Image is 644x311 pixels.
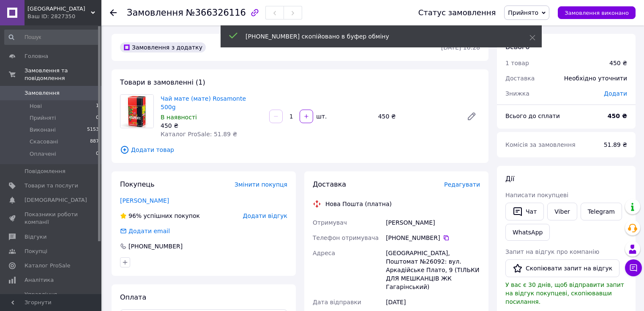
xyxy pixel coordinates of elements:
span: Написати покупцеві [505,192,568,198]
div: 450 ₴ [161,121,262,130]
span: 0 [96,114,99,122]
span: Амстердам [27,5,91,13]
div: Ваш ID: 2827350 [27,13,101,20]
button: Чат [505,203,544,220]
span: Каталог ProSale: 51.89 ₴ [161,131,237,138]
div: Додати email [128,227,171,235]
span: Редагувати [444,181,480,188]
b: 450 ₴ [608,113,627,119]
div: шт. [314,112,327,121]
button: Скопіювати запит на відгук [505,259,619,277]
div: Статус замовлення [418,8,496,17]
span: Доставка [505,75,535,82]
input: Пошук [4,30,100,45]
span: Покупці [25,248,47,255]
span: Скасовані [30,138,58,146]
span: №366326116 [186,8,246,18]
span: Нові [30,102,42,110]
span: Адреса [313,250,335,256]
span: Замовлення [25,89,60,97]
button: Чат з покупцем [625,259,642,276]
span: Виконані [30,126,56,134]
span: [DEMOGRAPHIC_DATA] [25,196,87,204]
div: [PHONE_NUMBER] скопійовано в буфер обміну [246,32,508,41]
div: [PHONE_NUMBER] [386,234,480,242]
div: Додати email [119,227,171,235]
span: Товари в замовленні (1) [120,78,205,86]
span: Каталог ProSale [25,262,70,270]
span: Знижка [505,90,529,97]
span: Аналітика [25,276,54,284]
span: 51.89 ₴ [604,141,627,148]
span: Додати відгук [243,212,287,219]
span: Прийняті [30,114,56,122]
span: 5153 [87,126,99,134]
span: 1 товар [505,60,529,66]
span: Товари та послуги [25,182,78,190]
span: Замовлення та повідомлення [25,67,101,82]
div: Необхідно уточнити [559,69,632,88]
a: WhatsApp [505,224,550,241]
span: Повідомлення [25,168,65,175]
span: Дата відправки [313,299,361,305]
span: Управління сайтом [25,291,78,306]
div: Нова Пошта (платна) [323,200,394,208]
span: 887 [90,138,99,146]
span: Оплата [120,293,146,301]
span: У вас є 30 днів, щоб відправити запит на відгук покупцеві, скопіювавши посилання. [505,281,624,305]
span: Замовлення виконано [565,10,629,16]
span: Покупець [120,180,155,188]
div: [GEOGRAPHIC_DATA], Поштомат №26092: вул. Аркадійське Плато, 9 (ТІЛЬКИ ДЛЯ МЕШКАНЦІВ ЖК Гагарінський) [384,245,482,294]
span: Дії [505,175,514,183]
span: Телефон отримувача [313,234,379,241]
div: Повернутися назад [110,8,117,17]
span: Прийнято [508,9,538,16]
div: Замовлення з додатку [120,42,206,52]
span: Оплачені [30,150,56,158]
div: [DATE] [384,294,482,310]
a: Viber [547,203,577,220]
span: Головна [25,52,48,60]
div: успішних покупок [120,212,200,220]
span: Замовлення [127,8,183,18]
span: 96% [128,212,142,219]
span: Додати [604,90,627,97]
span: 1 [96,102,99,110]
a: Чай мате (мате) Rosamonte 500g [161,95,246,110]
button: Замовлення виконано [558,6,636,19]
div: 450 ₴ [609,59,627,67]
span: Всього до сплати [505,113,560,119]
div: [PHONE_NUMBER] [128,242,183,250]
span: 0 [96,150,99,158]
span: Отримувач [313,219,347,226]
span: В наявності [161,114,197,121]
a: Telegram [581,203,622,220]
div: 450 ₴ [375,110,460,122]
div: [PERSON_NAME] [384,215,482,230]
span: Запит на відгук про компанію [505,248,599,255]
img: Чай мате (мате) Rosamonte 500g [120,95,153,128]
span: Додати товар [120,145,480,154]
span: Комісія за замовлення [505,141,576,148]
a: Редагувати [463,108,480,125]
span: Доставка [313,180,346,188]
span: Відгуки [25,233,46,241]
a: [PERSON_NAME] [120,197,169,204]
span: Показники роботи компанії [25,211,78,226]
span: Змінити покупця [235,181,287,188]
